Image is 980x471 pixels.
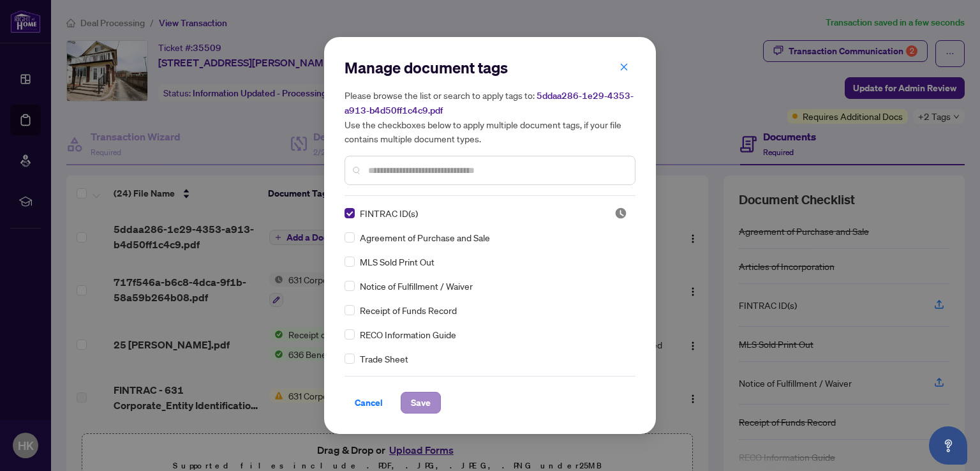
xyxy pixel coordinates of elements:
[929,426,967,465] button: Open asap
[401,392,441,414] button: Save
[345,392,393,414] button: Cancel
[614,207,627,220] img: status
[360,327,456,341] span: RECO Information Guide
[360,206,418,220] span: FINTRAC ID(s)
[345,88,635,146] h5: Please browse the list or search to apply tags to: Use the checkboxes below to apply multiple doc...
[360,255,434,269] span: MLS Sold Print Out
[360,230,490,244] span: Agreement of Purchase and Sale
[411,392,431,413] span: Save
[360,352,408,366] span: Trade Sheet
[360,279,473,293] span: Notice of Fulfillment / Waiver
[360,303,457,317] span: Receipt of Funds Record
[620,63,628,71] span: close
[614,207,627,220] span: Pending Review
[355,392,383,413] span: Cancel
[345,57,635,78] h2: Manage document tags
